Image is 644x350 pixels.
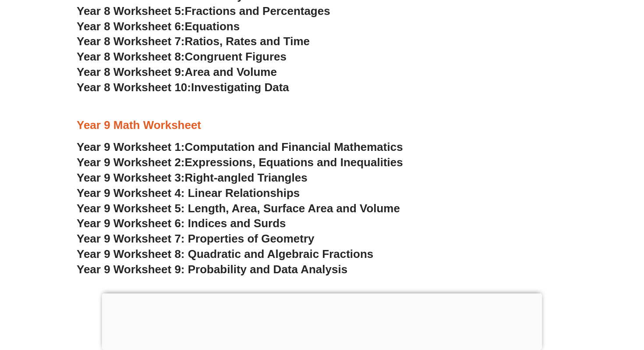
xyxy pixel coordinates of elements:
[185,20,240,33] span: Equations
[77,65,185,79] span: Year 8 Worksheet 9:
[77,35,185,48] span: Year 8 Worksheet 7:
[191,81,289,94] span: Investigating Data
[77,4,330,18] a: Year 8 Worksheet 5:Fractions and Percentages
[185,156,403,169] span: Expressions, Equations and Inequalities
[77,202,400,215] a: Year 9 Worksheet 5: Length, Area, Surface Area and Volume
[77,156,185,169] span: Year 9 Worksheet 2:
[102,293,542,348] iframe: Advertisement
[77,156,403,169] a: Year 9 Worksheet 2:Expressions, Equations and Inequalities
[77,171,308,184] a: Year 9 Worksheet 3:Right-angled Triangles
[77,50,287,63] a: Year 8 Worksheet 8:Congruent Figures
[77,263,347,276] a: Year 9 Worksheet 9: Probability and Data Analysis
[77,20,240,33] a: Year 8 Worksheet 6:Equations
[185,4,330,18] span: Fractions and Percentages
[77,232,315,245] a: Year 9 Worksheet 7: Properties of Geometry
[185,171,308,184] span: Right-angled Triangles
[77,186,300,200] a: Year 9 Worksheet 4: Linear Relationships
[77,65,277,79] a: Year 8 Worksheet 9:Area and Volume
[185,140,403,154] span: Computation and Financial Mathematics
[77,20,185,33] span: Year 8 Worksheet 6:
[77,140,403,154] a: Year 9 Worksheet 1:Computation and Financial Mathematics
[77,247,373,261] a: Year 9 Worksheet 8: Quadratic and Algebraic Fractions
[77,35,310,48] a: Year 8 Worksheet 7:Ratios, Rates and Time
[77,50,185,63] span: Year 8 Worksheet 8:
[185,65,277,79] span: Area and Volume
[185,35,310,48] span: Ratios, Rates and Time
[494,251,644,350] iframe: Chat Widget
[77,4,185,18] span: Year 8 Worksheet 5:
[77,140,185,154] span: Year 9 Worksheet 1:
[77,118,567,133] h3: Year 9 Math Worksheet
[77,81,191,94] span: Year 8 Worksheet 10:
[185,50,287,63] span: Congruent Figures
[77,171,185,184] span: Year 9 Worksheet 3:
[77,81,289,94] a: Year 8 Worksheet 10:Investigating Data
[77,217,286,230] a: Year 9 Worksheet 6: Indices and Surds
